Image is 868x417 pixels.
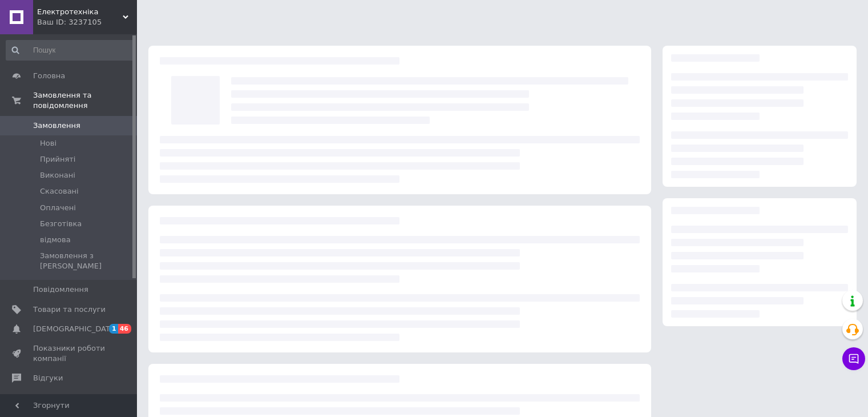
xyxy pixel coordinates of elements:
span: Безготівка [40,219,82,229]
input: Пошук [6,40,135,61]
span: Замовлення та повідомлення [33,90,137,111]
span: Скасовані [40,186,79,197]
span: Нові [40,138,56,149]
span: 1 [109,324,118,334]
span: відмова [40,235,71,245]
span: [DEMOGRAPHIC_DATA] [33,324,118,334]
div: Ваш ID: 3237105 [37,17,137,27]
span: Прийняті [40,154,75,165]
span: Повідомлення [33,284,88,295]
span: Замовлення [33,121,80,131]
span: Оплачені [40,203,76,213]
span: Відгуки [33,373,63,383]
span: Показники роботи компанії [33,343,106,364]
button: Чат з покупцем [842,347,865,370]
span: Електротехніка [37,7,123,17]
span: Замовлення з [PERSON_NAME] [40,251,134,271]
span: Головна [33,71,65,81]
span: Товари та послуги [33,304,106,315]
span: Покупці [33,393,64,403]
span: 46 [118,324,131,334]
span: Виконані [40,170,75,181]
